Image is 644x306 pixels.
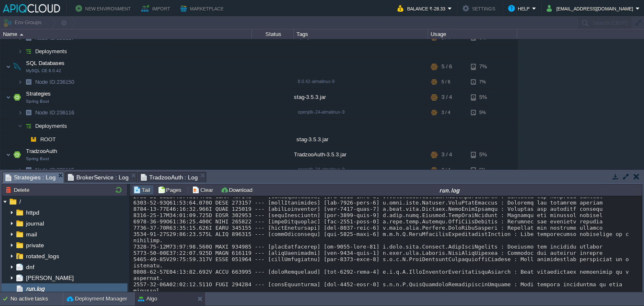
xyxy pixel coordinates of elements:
button: Deployment Manager [67,295,127,303]
div: 5% [471,89,498,106]
span: SQL Databases [25,60,66,67]
a: private [24,241,45,249]
div: Status [252,29,293,39]
div: 3 / 4 [441,89,452,106]
img: AMDAwAAAACH5BAEAAAAALAAAAAABAAEAAAICRAEAOw== [28,133,39,146]
button: Import [141,3,173,13]
span: TradzooAuth : Log [141,172,198,182]
button: [EMAIL_ADDRESS][DOMAIN_NAME] [547,3,636,13]
span: Node ID: [35,79,57,85]
a: SQL DatabasesMySQL CE 8.0.42 [25,60,66,66]
img: AMDAwAAAACH5BAEAAAAALAAAAAABAAEAAAICRAEAOw== [18,45,23,58]
span: BrokerService : Log [68,172,129,182]
a: mail [24,231,38,238]
button: Delete [5,186,32,194]
div: No active tasks [10,292,63,306]
button: Settings [462,3,498,13]
a: Deployments [34,48,68,55]
img: AMDAwAAAACH5BAEAAAAALAAAAAABAAEAAAICRAEAOw== [23,75,34,88]
div: stag-3.5.3.jar [294,89,428,106]
div: stag-3.5.3.jar [294,133,428,146]
button: Pages [158,186,184,194]
img: AMDAwAAAACH5BAEAAAAALAAAAAABAAEAAAICRAEAOw== [23,133,28,146]
div: 5% [471,163,498,176]
img: AMDAwAAAACH5BAEAAAAALAAAAAABAAEAAAICRAEAOw== [6,89,11,106]
a: Deployments [34,122,68,130]
div: 5 / 6 [441,58,452,75]
span: 236115 [34,166,75,174]
span: 236150 [34,78,75,86]
a: rotated_logs [24,252,60,260]
img: AMDAwAAAACH5BAEAAAAALAAAAAABAAEAAAICRAEAOw== [11,146,23,163]
img: AMDAwAAAACH5BAEAAAAALAAAAAABAAEAAAICRAEAOw== [18,119,23,132]
img: AMDAwAAAACH5BAEAAAAALAAAAAABAAEAAAICRAEAOw== [18,75,23,88]
img: AMDAwAAAACH5BAEAAAAALAAAAAABAAEAAAICRAEAOw== [23,163,34,176]
div: 3 / 4 [441,163,450,176]
img: AMDAwAAAACH5BAEAAAAALAAAAAABAAEAAAICRAEAOw== [6,146,11,163]
a: / [18,198,22,205]
span: openjdk-24-almalinux-9 [298,109,345,114]
a: dnf [24,263,36,271]
img: AMDAwAAAACH5BAEAAAAALAAAAAABAAEAAAICRAEAOw== [18,163,23,176]
div: Tags [294,29,428,39]
a: ROOT [39,136,57,143]
button: Balance ₹-28.33 [397,3,448,13]
img: AMDAwAAAACH5BAEAAAAALAAAAAABAAEAAAICRAEAOw== [6,58,11,75]
span: 8.0.42-almalinux-9 [298,79,335,84]
div: 5% [471,146,498,163]
span: TradzooAuth [25,148,58,155]
img: AMDAwAAAACH5BAEAAAAALAAAAAABAAEAAAICRAEAOw== [18,106,23,119]
img: AMDAwAAAACH5BAEAAAAALAAAAAABAAEAAAICRAEAOw== [23,106,34,119]
button: Help [508,3,532,13]
div: 7% [471,75,498,88]
img: AMDAwAAAACH5BAEAAAAALAAAAAABAAEAAAICRAEAOw== [23,119,34,132]
img: AMDAwAAAACH5BAEAAAAALAAAAAABAAEAAAICRAEAOw== [23,45,34,58]
button: Tail [133,186,153,194]
div: 5% [471,106,498,119]
div: run.log [258,187,641,194]
button: Algo [138,295,157,303]
button: Marketplace [180,3,226,13]
span: Spring Boot [26,99,49,104]
span: openjdk-24-almalinux-9 [298,167,345,172]
span: MySQL CE 8.0.42 [26,68,61,73]
a: run.log [24,285,46,293]
div: TradzooAuth-3.5.3.jar [294,146,428,163]
div: Usage [428,29,517,39]
a: httpd [24,209,41,216]
span: Node ID: [35,109,57,116]
button: Clear [192,186,216,194]
a: TradzooAuthSpring Boot [25,148,58,154]
img: AMDAwAAAACH5BAEAAAAALAAAAAABAAEAAAICRAEAOw== [11,89,23,106]
a: Node ID:236115 [34,166,75,174]
span: Strategies [25,90,52,97]
span: Spring Boot [26,156,49,161]
a: Node ID:236150 [34,78,75,86]
a: journal [24,220,45,227]
div: 7% [471,58,498,75]
button: New Environment [75,3,133,13]
img: AMDAwAAAACH5BAEAAAAALAAAAAABAAEAAAICRAEAOw== [20,34,23,36]
img: AMDAwAAAACH5BAEAAAAALAAAAAABAAEAAAICRAEAOw== [11,58,23,75]
span: Node ID: [35,167,57,173]
span: Strategies : Log [5,172,56,183]
a: Node ID:236116 [34,109,75,116]
a: [PERSON_NAME] [24,274,75,282]
img: APIQCloud [3,4,60,13]
button: Download [221,186,255,194]
a: StrategiesSpring Boot [25,91,52,97]
span: 236116 [34,109,75,116]
div: Name [1,29,252,39]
